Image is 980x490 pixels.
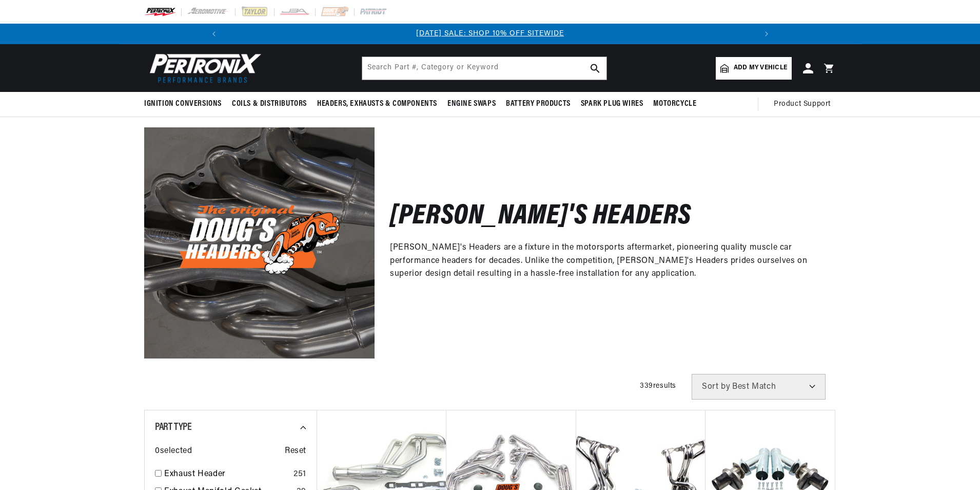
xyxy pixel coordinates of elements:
[155,445,192,458] span: 0 selected
[442,92,501,116] summary: Engine Swaps
[756,24,777,44] button: Translation missing: en.sections.announcements.next_announcement
[227,92,312,116] summary: Coils & Distributors
[774,92,836,117] summary: Product Support
[204,24,224,44] button: Translation missing: en.sections.announcements.previous_announcement
[144,127,375,358] img: Doug's Headers
[232,99,307,109] span: Coils & Distributors
[390,241,820,281] p: [PERSON_NAME]'s Headers are a fixture in the motorsports aftermarket, pioneering quality muscle c...
[312,92,442,116] summary: Headers, Exhausts & Components
[640,382,676,390] span: 339 results
[224,28,756,40] div: 1 of 3
[119,24,861,44] slideshow-component: Translation missing: en.sections.announcements.announcement_bar
[648,92,701,116] summary: Motorcycle
[653,99,696,109] span: Motorcycle
[285,445,306,458] span: Reset
[576,92,649,116] summary: Spark Plug Wires
[144,50,262,86] img: Pertronix
[447,99,496,109] span: Engine Swaps
[702,383,730,391] span: Sort by
[164,468,289,481] a: Exhaust Header
[501,92,576,116] summary: Battery Products
[144,99,222,109] span: Ignition Conversions
[416,30,564,37] a: [DATE] SALE: SHOP 10% OFF SITEWIDE
[692,374,826,400] select: Sort by
[155,422,191,432] span: Part Type
[362,57,606,80] input: Search Part #, Category or Keyword
[293,468,306,481] div: 251
[390,205,692,229] h2: [PERSON_NAME]'s Headers
[581,99,643,109] span: Spark Plug Wires
[506,99,571,109] span: Battery Products
[144,92,227,116] summary: Ignition Conversions
[584,57,606,80] button: search button
[734,63,787,73] span: Add my vehicle
[716,57,792,80] a: Add my vehicle
[774,99,831,110] span: Product Support
[317,99,437,109] span: Headers, Exhausts & Components
[224,28,756,40] div: Announcement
